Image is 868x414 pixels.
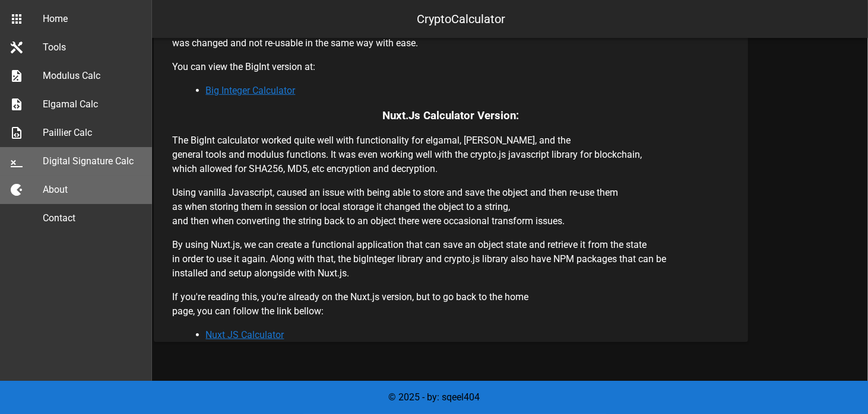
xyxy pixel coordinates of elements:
[173,133,729,176] p: The BigInt calculator worked quite well with functionality for elgamal, [PERSON_NAME], and the ge...
[43,127,142,138] div: Paillier Calc
[43,98,142,110] div: Elgamal Calc
[154,107,748,124] h3: Nuxt.Js Calculator Version:
[43,212,142,224] div: Contact
[173,238,729,281] p: By using Nuxt.js, we can create a functional application that can save an object state and retrie...
[388,391,480,403] span: © 2025 - by: sqeel404
[173,290,729,342] p: If you're reading this, you're already on the Nuxt.js version, but to go back to the home page, y...
[206,329,284,340] a: Nuxt JS Calculator
[206,85,296,96] a: Big Integer Calculator
[43,70,142,81] div: Modulus Calc
[43,13,142,24] div: Home
[417,10,506,28] div: CryptoCalculator
[43,155,142,167] div: Digital Signature Calc
[43,42,142,53] div: Tools
[43,184,142,195] div: About
[173,60,729,98] p: You can view the BigInt version at:
[173,186,729,228] p: Using vanilla Javascript, caused an issue with being able to store and save the object and then r...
